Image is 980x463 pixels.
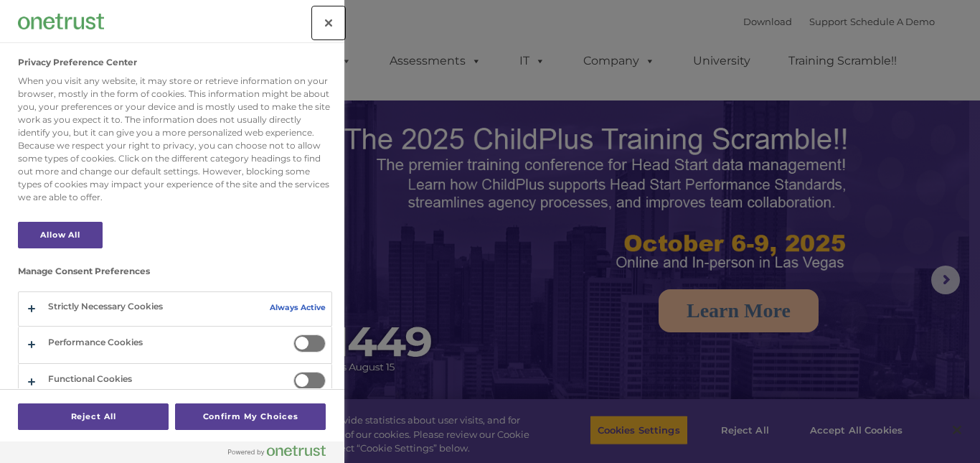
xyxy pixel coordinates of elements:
[18,57,137,67] h2: Privacy Preference Center
[199,154,260,164] span: Phone number
[18,7,104,36] div: Company Logo
[228,445,337,463] a: Powered by OneTrust Opens in a new Tab
[18,222,103,248] button: Allow All
[18,266,332,284] h3: Manage Consent Preferences
[18,403,169,430] button: Reject All
[175,403,326,430] button: Confirm My Choices
[18,75,332,204] div: When you visit any website, it may store or retrieve information on your browser, mostly in the f...
[313,7,344,39] button: Close
[199,95,243,106] span: Last name
[228,445,326,457] img: Powered by OneTrust Opens in a new Tab
[18,14,104,29] img: Company Logo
